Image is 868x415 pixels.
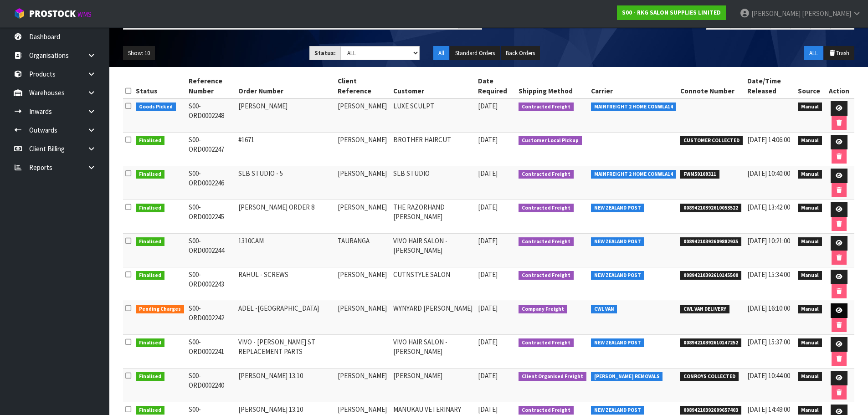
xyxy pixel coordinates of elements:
[798,406,822,415] span: Manual
[236,234,335,267] td: 1310CAM
[680,305,729,314] span: CWL VAN DELIVERY
[391,166,476,200] td: SLB STUDIO
[680,372,739,381] span: CONROYS COLLECTED
[478,371,498,380] span: [DATE]
[747,203,790,211] span: [DATE] 13:42:00
[678,74,745,98] th: Connote Number
[335,98,391,133] td: [PERSON_NAME]
[591,372,663,381] span: [PERSON_NAME] REMOVALS
[335,166,391,200] td: [PERSON_NAME]
[798,237,822,246] span: Manual
[476,74,516,98] th: Date Required
[747,371,790,380] span: [DATE] 10:44:00
[751,9,801,18] span: [PERSON_NAME]
[186,234,236,267] td: S00-ORD0002244
[478,338,498,346] span: [DATE]
[622,9,721,16] strong: S00 - RKG SALON SUPPLIES LIMITED
[519,406,574,415] span: Contracted Freight
[591,170,676,179] span: MAINFREIGHT 2 HOME CONWLA14
[589,74,678,98] th: Carrier
[798,204,822,213] span: Manual
[136,305,184,314] span: Pending Charges
[186,200,236,234] td: S00-ORD0002245
[591,102,676,112] span: MAINFREIGHT 2 HOME CONWLA14
[798,338,822,348] span: Manual
[136,136,164,145] span: Finalised
[519,204,574,213] span: Contracted Freight
[391,301,476,335] td: WYNYARD [PERSON_NAME]
[680,271,741,280] span: 00894210392610145500
[591,204,644,213] span: NEW ZEALAND POST
[136,170,164,179] span: Finalised
[747,236,790,245] span: [DATE] 10:21:00
[591,271,644,280] span: NEW ZEALAND POST
[236,98,335,133] td: [PERSON_NAME]
[617,5,726,20] a: S00 - RKG SALON SUPPLIES LIMITED
[186,98,236,133] td: S00-ORD0002248
[335,133,391,166] td: [PERSON_NAME]
[591,305,617,314] span: CWL VAN
[136,372,164,381] span: Finalised
[478,236,498,245] span: [DATE]
[519,372,586,381] span: Client Organised Freight
[824,74,854,98] th: Action
[680,406,741,415] span: 00894210392609657403
[478,135,498,144] span: [DATE]
[798,170,822,179] span: Manual
[433,46,449,61] button: All
[798,136,822,145] span: Manual
[478,405,498,414] span: [DATE]
[391,369,476,402] td: [PERSON_NAME]
[798,372,822,381] span: Manual
[450,46,500,61] button: Standard Orders
[747,270,790,279] span: [DATE] 15:34:00
[391,234,476,267] td: VIVO HAIR SALON - [PERSON_NAME]
[478,270,498,279] span: [DATE]
[136,204,164,213] span: Finalised
[745,74,796,98] th: Date/Time Released
[335,200,391,234] td: [PERSON_NAME]
[519,271,574,280] span: Contracted Freight
[136,406,164,415] span: Finalised
[516,74,589,98] th: Shipping Method
[519,338,574,348] span: Contracted Freight
[186,267,236,301] td: S00-ORD0002243
[186,74,236,98] th: Reference Number
[335,267,391,301] td: [PERSON_NAME]
[680,204,741,213] span: 00894210392610053522
[236,301,335,335] td: ADEL -[GEOGRAPHIC_DATA]
[29,8,76,20] span: ProStock
[314,49,336,57] strong: Status:
[236,74,335,98] th: Order Number
[591,338,644,348] span: NEW ZEALAND POST
[501,46,540,61] button: Back Orders
[747,135,790,144] span: [DATE] 14:06:00
[680,170,719,179] span: FWM59109311
[391,98,476,133] td: LUXE SCULPT
[519,102,574,112] span: Contracted Freight
[186,133,236,166] td: S00-ORD0002247
[798,305,822,314] span: Manual
[335,74,391,98] th: Client Reference
[680,237,741,246] span: 00894210392609882935
[136,237,164,246] span: Finalised
[747,405,790,414] span: [DATE] 14:49:00
[136,338,164,348] span: Finalised
[747,169,790,178] span: [DATE] 10:40:00
[335,369,391,402] td: [PERSON_NAME]
[136,271,164,280] span: Finalised
[680,338,741,348] span: 00894210392610147252
[186,335,236,369] td: S00-ORD0002241
[335,234,391,267] td: TAURANGA
[391,335,476,369] td: VIVO HAIR SALON - [PERSON_NAME]
[591,406,644,415] span: NEW ZEALAND POST
[478,203,498,211] span: [DATE]
[123,46,155,61] button: Show: 10
[519,136,582,145] span: Customer Local Pickup
[478,102,498,110] span: [DATE]
[236,335,335,369] td: VIVO - [PERSON_NAME] ST REPLACEMENT PARTS
[519,305,567,314] span: Company Freight
[391,74,476,98] th: Customer
[136,102,176,112] span: Goods Picked
[796,74,824,98] th: Source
